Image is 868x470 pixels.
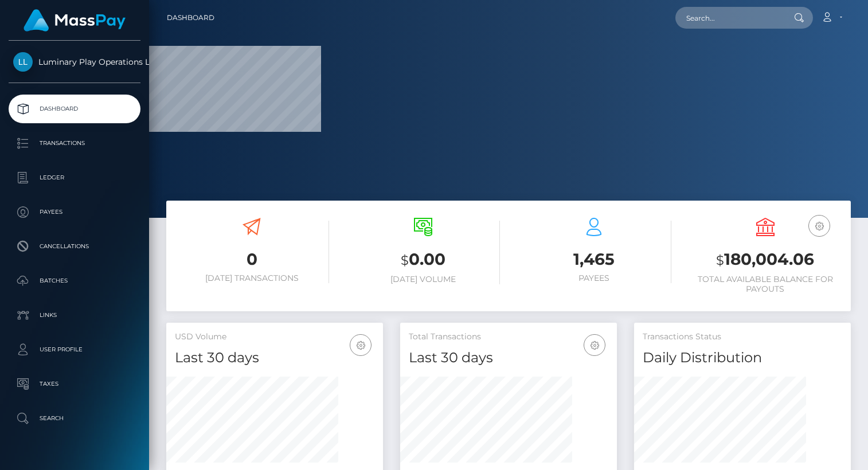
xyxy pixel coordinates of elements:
small: $ [401,252,409,268]
a: Taxes [9,370,140,398]
h5: Total Transactions [409,331,608,343]
p: Transactions [13,135,136,152]
h6: [DATE] Volume [346,275,501,284]
h4: Last 30 days [409,348,608,368]
h6: Total Available Balance for Payouts [689,275,843,294]
input: Search... [675,7,783,29]
h3: 1,465 [517,248,671,271]
a: Links [9,301,140,330]
a: Transactions [9,129,140,158]
a: Dashboard [167,6,214,30]
p: Ledger [13,169,136,186]
a: Cancellations [9,232,140,261]
p: Search [13,410,136,427]
a: Search [9,404,140,433]
p: Dashboard [13,100,136,117]
h3: 0.00 [346,248,501,272]
a: Batches [9,267,140,295]
span: Luminary Play Operations Limited [9,57,140,67]
h3: 180,004.06 [689,248,843,272]
h6: [DATE] Transactions [175,273,329,283]
h4: Last 30 days [175,348,374,368]
p: Links [13,307,136,324]
h3: 0 [175,248,329,271]
a: Payees [9,198,140,226]
p: User Profile [13,341,136,358]
a: Dashboard [9,95,140,123]
img: Luminary Play Operations Limited [13,52,33,72]
h6: Payees [517,273,671,283]
p: Cancellations [13,238,136,255]
h5: USD Volume [175,331,374,343]
p: Batches [13,272,136,289]
a: User Profile [9,335,140,364]
h4: Daily Distribution [643,348,842,368]
p: Payees [13,203,136,221]
h5: Transactions Status [643,331,842,343]
p: Taxes [13,375,136,393]
img: MassPay Logo [24,9,126,32]
a: Ledger [9,163,140,192]
small: $ [716,252,724,268]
